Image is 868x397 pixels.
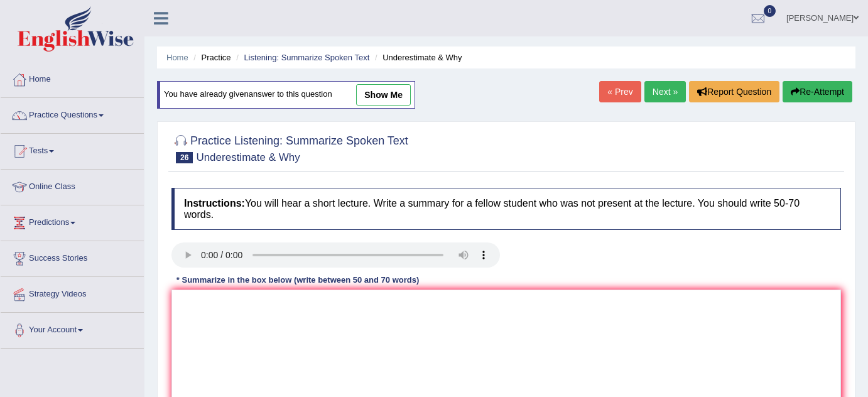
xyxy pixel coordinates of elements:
[1,205,144,237] a: Predictions
[1,313,144,344] a: Your Account
[1,277,144,308] a: Strategy Videos
[171,188,841,230] h4: You will hear a short lecture. Write a summary for a fellow student who was not present at the le...
[184,198,245,209] b: Instructions:
[356,84,411,106] a: show me
[1,98,144,129] a: Practice Questions
[372,52,462,63] li: Underestimate & Why
[196,151,300,163] small: Underestimate & Why
[166,53,188,62] a: Home
[599,81,641,102] a: « Prev
[764,5,776,17] span: 0
[644,81,686,102] a: Next »
[783,81,852,102] button: Re-Attempt
[1,170,144,201] a: Online Class
[157,81,415,109] div: You have already given answer to this question
[176,152,193,163] span: 26
[171,274,424,286] div: * Summarize in the box below (write between 50 and 70 words)
[171,132,408,163] h2: Practice Listening: Summarize Spoken Text
[244,53,369,62] a: Listening: Summarize Spoken Text
[689,81,779,102] button: Report Question
[1,134,144,165] a: Tests
[190,52,231,63] li: Practice
[1,241,144,273] a: Success Stories
[1,62,144,94] a: Home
